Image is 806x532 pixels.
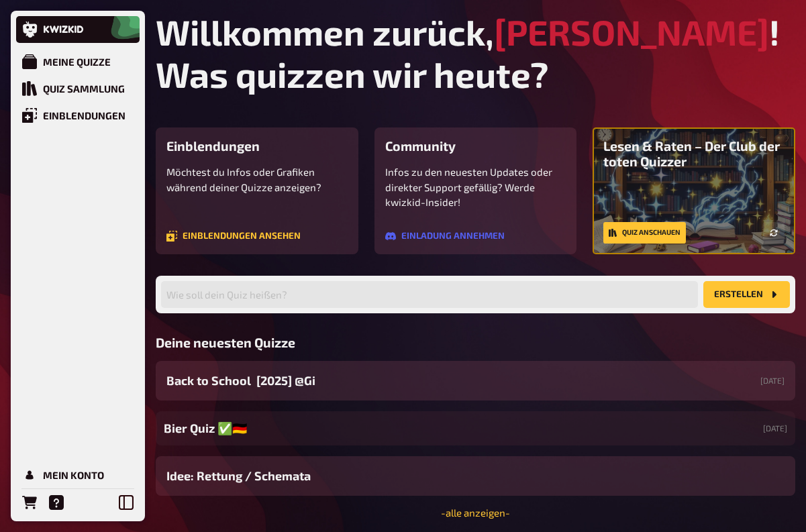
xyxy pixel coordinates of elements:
[156,361,795,401] a: Back to School [2025] @Gi[DATE]
[156,335,795,350] h3: Deine neuesten Quizze
[441,507,510,519] a: -alle anzeigen-
[763,423,787,434] small: [DATE]
[166,231,301,242] a: Einblendungen ansehen
[16,48,140,75] a: Meine Quizze
[161,281,698,308] input: Wie soll dein Quiz heißen?
[43,56,111,68] div: Meine Quizze
[43,489,70,516] a: Hilfe
[156,456,795,496] a: Idee: Rettung / Schemata
[603,222,686,244] a: Quiz anschauen
[166,467,311,485] span: Idee: Rettung / Schemata
[166,164,348,195] p: Möchtest du Infos oder Grafiken während deiner Quizze anzeigen?
[494,11,769,53] span: [PERSON_NAME]
[385,164,566,210] p: Infos zu den neuesten Updates oder direkter Support gefällig? Werde kwizkid-Insider!
[43,109,125,121] div: Einblendungen
[43,83,125,95] div: Quiz Sammlung
[760,375,785,386] small: [DATE]
[16,489,43,516] a: Bestellungen
[166,372,315,390] span: Back to School [2025] @Gi
[43,469,104,481] div: Mein Konto
[603,138,785,169] h3: Lesen & Raten – Der Club der toten Quizzer
[385,138,566,154] h3: Community
[16,462,140,488] a: Mein Konto
[164,419,247,437] span: Bier Quiz ✅🇩🇪
[16,75,140,102] a: Quiz Sammlung
[156,11,795,95] h1: Willkommen zurück, ! Was quizzen wir heute?
[166,138,348,154] h3: Einblendungen
[16,102,140,129] a: Einblendungen
[703,281,790,308] button: Erstellen
[156,411,795,445] a: Bier Quiz ✅🇩🇪[DATE]
[385,231,505,242] a: Einladung annehmen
